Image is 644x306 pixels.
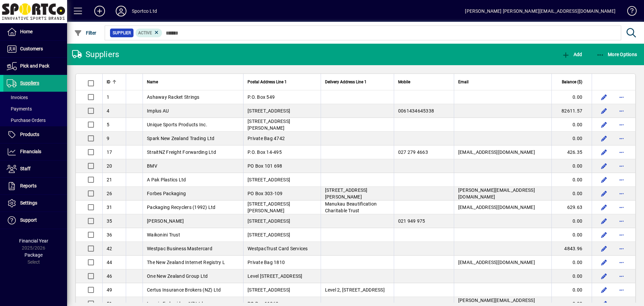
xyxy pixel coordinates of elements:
[551,201,592,214] td: 629.63
[110,5,132,17] button: Profile
[560,48,584,60] button: Add
[458,260,535,265] span: [EMAIL_ADDRESS][DOMAIN_NAME]
[24,252,43,258] span: Package
[147,94,200,100] span: Ashaway Racket Strings
[562,52,582,57] span: Add
[147,218,184,224] span: [PERSON_NAME]
[398,78,410,86] span: Mobile
[20,217,37,223] span: Support
[107,218,112,224] span: 35
[147,78,158,86] span: Name
[147,205,216,210] span: Packaging Recyclers (1992) Ltd
[248,287,290,293] span: [STREET_ADDRESS]
[458,187,535,200] span: [PERSON_NAME][EMAIL_ADDRESS][DOMAIN_NAME]
[107,136,109,141] span: 9
[596,52,637,57] span: More Options
[248,136,285,141] span: Private Bag 4742
[248,218,290,224] span: [STREET_ADDRESS]
[147,108,169,114] span: Implus AU
[20,46,43,51] span: Customers
[147,177,186,182] span: A Pak Plastics Ltd
[551,214,592,228] td: 0.00
[72,49,119,60] div: Suppliers
[147,163,157,169] span: BMV
[551,159,592,173] td: 0.00
[107,205,112,210] span: 31
[3,195,67,212] a: Settings
[107,78,122,86] div: ID
[599,285,609,295] button: Edit
[107,163,112,169] span: 20
[595,48,639,60] button: More Options
[616,243,627,254] button: More options
[3,92,67,103] a: Invoices
[3,58,67,75] a: Pick and Pack
[616,105,627,116] button: More options
[599,119,609,130] button: Edit
[551,173,592,187] td: 0.00
[147,287,221,293] span: Certus Insurance Brokers (NZ) Ltd
[248,94,275,100] span: P.O. Box 549
[599,271,609,281] button: Edit
[616,161,627,171] button: More options
[7,95,28,100] span: Invoices
[147,273,208,279] span: One New Zealand Group Ltd
[458,149,535,155] span: [EMAIL_ADDRESS][DOMAIN_NAME]
[458,78,469,86] span: Email
[147,149,216,155] span: StraitNZ Freight Forwarding Ltd
[20,183,37,188] span: Reports
[107,94,109,100] span: 1
[616,133,627,144] button: More options
[3,143,67,160] a: Financials
[74,30,97,36] span: Filter
[3,126,67,143] a: Products
[107,122,109,127] span: 5
[551,256,592,269] td: 0.00
[398,78,450,86] div: Mobile
[562,78,582,86] span: Balance ($)
[20,166,31,171] span: Staff
[398,108,434,114] span: 0061434645338
[622,1,636,23] a: Knowledge Base
[89,5,110,17] button: Add
[616,257,627,268] button: More options
[551,283,592,297] td: 0.00
[147,136,214,141] span: Spark New Zealand Trading Ltd
[616,119,627,130] button: More options
[107,287,112,293] span: 49
[551,242,592,256] td: 4843.96
[138,31,152,35] span: Active
[107,273,112,279] span: 46
[325,201,377,213] span: Manukau Beautification Charitable Trust
[147,191,186,196] span: Forbes Packaging
[248,260,285,265] span: Private Bag 1810
[599,161,609,171] button: Edit
[147,232,180,237] span: Waikonini Trust
[107,260,112,265] span: 44
[458,205,535,210] span: [EMAIL_ADDRESS][DOMAIN_NAME]
[616,92,627,102] button: More options
[248,201,290,213] span: [STREET_ADDRESS][PERSON_NAME]
[599,147,609,158] button: Edit
[616,285,627,295] button: More options
[599,174,609,185] button: Edit
[20,149,41,154] span: Financials
[248,78,287,86] span: Postal Address Line 1
[551,132,592,145] td: 0.00
[551,269,592,283] td: 0.00
[3,24,67,40] a: Home
[599,188,609,199] button: Edit
[147,246,212,251] span: Westpac Business Mastercard
[398,149,428,155] span: 027 279 4663
[325,187,368,200] span: [STREET_ADDRESS][PERSON_NAME]
[458,78,547,86] div: Email
[616,188,627,199] button: More options
[248,108,290,114] span: [STREET_ADDRESS]
[20,29,33,34] span: Home
[147,78,239,86] div: Name
[616,174,627,185] button: More options
[616,271,627,281] button: More options
[136,29,162,37] mat-chip: Activation Status: Active
[132,6,157,16] div: Sportco Ltd
[248,232,290,237] span: [STREET_ADDRESS]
